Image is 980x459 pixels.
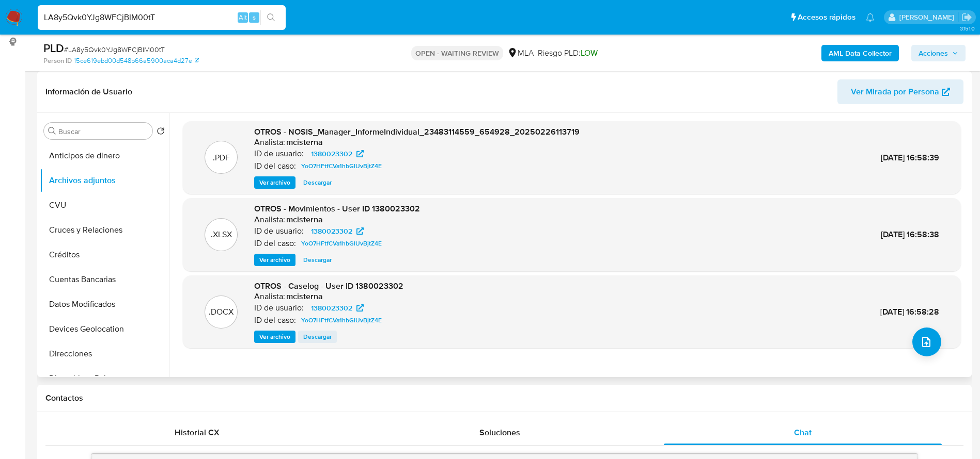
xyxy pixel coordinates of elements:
span: Chat [794,427,812,438]
button: Dispositivos Point [40,366,169,391]
button: Ver archivo [254,331,295,343]
span: Descargar [303,332,332,342]
span: Descargar [303,177,332,188]
span: OTROS - Caselog - User ID 1380023302 [254,280,403,292]
span: YoO7HFtfCVa1hbGlUvBjtZ4E [301,314,382,326]
button: Descargar [298,176,337,189]
span: Ver Mirada por Persona [851,79,939,104]
span: OTROS - NOSIS_Manager_InformeIndividual_23483114559_654928_20250226113719 [254,126,580,138]
button: Buscar [48,127,56,135]
a: Notificaciones [866,13,875,22]
a: YoO7HFtfCVa1hbGlUvBjtZ4E [297,160,386,172]
h1: Contactos [45,393,963,403]
h6: mcisterna [286,215,323,225]
button: CVU [40,193,169,218]
button: Direcciones [40,341,169,366]
input: Buscar [58,127,148,136]
span: Accesos rápidos [798,12,855,23]
button: Acciones [911,45,966,61]
span: [DATE] 16:58:28 [880,306,939,318]
a: 1380023302 [305,225,370,237]
button: Anticipos de dinero [40,143,169,168]
button: Cuentas Bancarias [40,267,169,292]
input: Buscar usuario o caso... [38,11,286,24]
span: Descargar [303,255,332,265]
p: ID del caso: [254,315,296,325]
button: Devices Geolocation [40,317,169,341]
span: # LA8y5Qvk0YJg8WFCjBIM00tT [64,44,165,55]
span: Acciones [919,45,948,61]
a: YoO7HFtfCVa1hbGlUvBjtZ4E [297,237,386,250]
p: ID del caso: [254,161,296,171]
a: 15ce619ebd00d548b66a5900aca4d27e [74,56,199,65]
p: .XLSX [211,229,232,240]
h6: mcisterna [286,291,323,302]
button: Créditos [40,242,169,267]
span: Historial CX [175,427,220,438]
span: 1380023302 [311,302,352,314]
b: Person ID [43,56,72,65]
button: search-icon [260,10,282,25]
p: .PDF [213,152,230,163]
span: [DATE] 16:58:38 [881,228,939,240]
span: [DATE] 16:58:39 [881,152,939,163]
div: MLA [507,47,534,59]
p: Analista: [254,291,285,302]
a: 1380023302 [305,302,370,314]
span: Ver archivo [259,177,290,188]
h1: Información de Usuario [45,87,132,97]
span: Alt [239,12,247,22]
button: Descargar [298,331,337,343]
b: AML Data Collector [829,45,892,61]
p: .DOCX [209,306,234,318]
button: Archivos adjuntos [40,168,169,193]
span: s [253,12,256,22]
button: AML Data Collector [821,45,899,61]
span: 3.151.0 [960,24,975,32]
span: OTROS - Movimientos - User ID 1380023302 [254,203,420,215]
button: Ver archivo [254,176,295,189]
button: Descargar [298,254,337,266]
p: ID de usuario: [254,303,304,313]
button: Ver Mirada por Persona [837,79,963,104]
span: YoO7HFtfCVa1hbGlUvBjtZ4E [301,160,382,172]
button: Cruces y Relaciones [40,218,169,242]
span: 1380023302 [311,147,352,160]
p: ID de usuario: [254,226,304,236]
a: Salir [961,12,972,23]
p: ID del caso: [254,238,296,249]
p: Analista: [254,137,285,147]
p: Analista: [254,215,285,225]
a: 1380023302 [305,147,370,160]
p: ID de usuario: [254,149,304,159]
p: elaine.mcfarlane@mercadolibre.com [899,12,958,22]
button: Volver al orden por defecto [157,127,165,138]
p: OPEN - WAITING REVIEW [411,46,503,60]
button: Ver archivo [254,254,295,266]
span: LOW [581,47,598,59]
span: YoO7HFtfCVa1hbGlUvBjtZ4E [301,237,382,250]
span: Ver archivo [259,255,290,265]
b: PLD [43,40,64,56]
span: Soluciones [479,427,520,438]
h6: mcisterna [286,137,323,147]
span: 1380023302 [311,225,352,237]
a: YoO7HFtfCVa1hbGlUvBjtZ4E [297,314,386,326]
span: Ver archivo [259,332,290,342]
button: upload-file [912,327,941,356]
button: Datos Modificados [40,292,169,317]
span: Riesgo PLD: [538,47,598,59]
